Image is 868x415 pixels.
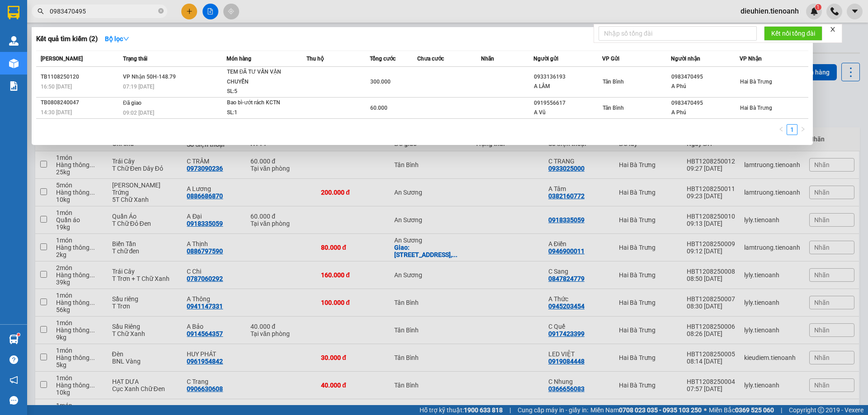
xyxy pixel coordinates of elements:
[740,105,772,111] span: Hai Bà Trưng
[41,84,72,90] span: 16:50 [DATE]
[599,26,757,41] input: Nhập số tổng đài
[534,72,602,82] div: 0933136193
[602,56,619,62] span: VP Gửi
[771,28,815,38] span: Kết nối tổng đài
[227,98,295,108] div: Bao bì-ướt rách KCTN
[36,34,98,44] h3: Kết quả tìm kiếm ( 2 )
[123,84,154,90] span: 07:19 [DATE]
[534,82,602,91] div: A LÂM
[123,100,142,106] span: Đã giao
[158,8,164,14] span: close-circle
[776,124,787,135] li: Previous Page
[123,110,154,116] span: 09:02 [DATE]
[534,108,602,117] div: A Vũ
[370,105,387,111] span: 60.000
[671,98,739,108] div: 0983470495
[158,7,164,16] span: close-circle
[671,72,739,82] div: 0983470495
[123,36,129,42] span: down
[797,124,808,135] button: right
[9,81,19,91] img: solution-icon
[226,56,251,62] span: Món hàng
[740,79,772,85] span: Hai Bà Trưng
[740,56,762,62] span: VP Nhận
[9,376,18,384] span: notification
[41,56,83,62] span: [PERSON_NAME]
[776,124,787,135] button: left
[307,56,324,62] span: Thu hộ
[787,124,797,135] li: 1
[370,56,396,62] span: Tổng cước
[671,56,700,62] span: Người nhận
[227,87,295,97] div: SL: 5
[9,396,18,405] span: message
[17,333,20,336] sup: 1
[98,32,137,46] button: Bộ lọcdown
[534,98,602,108] div: 0919556617
[123,56,147,62] span: Trạng thái
[8,6,19,19] img: logo-vxr
[797,124,808,135] li: Next Page
[9,59,19,68] img: warehouse-icon
[830,26,836,33] span: close
[41,98,120,107] div: TB0808240047
[41,72,120,82] div: TB1108250120
[105,35,129,42] strong: Bộ lọc
[41,109,72,116] span: 14:30 [DATE]
[533,56,558,62] span: Người gửi
[123,74,176,80] span: VP Nhận 50H-148.79
[603,79,624,85] span: Tân Bình
[778,126,784,132] span: left
[417,56,444,62] span: Chưa cước
[800,126,806,132] span: right
[787,125,797,135] a: 1
[227,108,295,118] div: SL: 1
[227,67,295,87] div: TEM ĐÃ TƯ VẤN VẬN CHUYỂN
[9,335,19,344] img: warehouse-icon
[671,108,739,117] div: A Phú
[764,26,822,41] button: Kết nối tổng đài
[50,6,156,16] input: Tìm tên, số ĐT hoặc mã đơn
[38,8,44,14] span: search
[671,82,739,91] div: A Phú
[603,105,624,111] span: Tân Bình
[9,36,19,46] img: warehouse-icon
[481,56,494,62] span: Nhãn
[370,79,391,85] span: 300.000
[9,355,18,364] span: question-circle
